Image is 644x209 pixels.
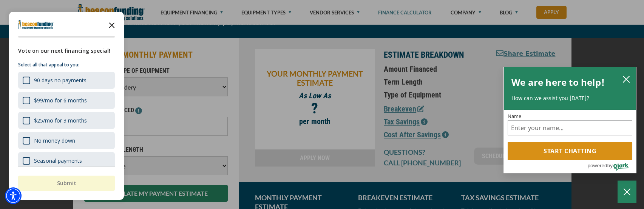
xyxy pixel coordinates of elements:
div: Seasonal payments [34,157,82,164]
button: Close the survey [104,17,119,32]
div: olark chatbox [503,67,636,174]
p: Select all that appeal to you: [18,61,115,69]
div: $25/mo for 3 months [34,117,87,124]
p: How can we assist you [DATE]? [511,94,629,102]
div: 90 days no payments [34,77,86,84]
h2: We are here to help! [511,75,605,90]
button: close chatbox [620,74,632,84]
div: Accessibility Menu [5,187,22,204]
img: Company logo [18,20,54,29]
div: Vote on our next financing special! [18,47,115,55]
div: Seasonal payments [18,152,115,169]
button: Submit [18,176,115,191]
div: No money down [34,137,75,144]
a: Powered by Olark - open in a new tab [587,160,636,173]
span: powered [587,161,607,170]
button: Start chatting [508,142,632,160]
div: Survey [9,12,124,200]
button: Close Chatbox [618,181,636,203]
div: $99/mo for 6 months [18,92,115,109]
div: $25/mo for 3 months [18,112,115,129]
div: No money down [18,132,115,149]
div: 90 days no payments [18,72,115,89]
label: Name [508,114,632,119]
span: by [607,161,613,170]
input: Name [508,120,632,135]
div: $99/mo for 6 months [34,97,87,104]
